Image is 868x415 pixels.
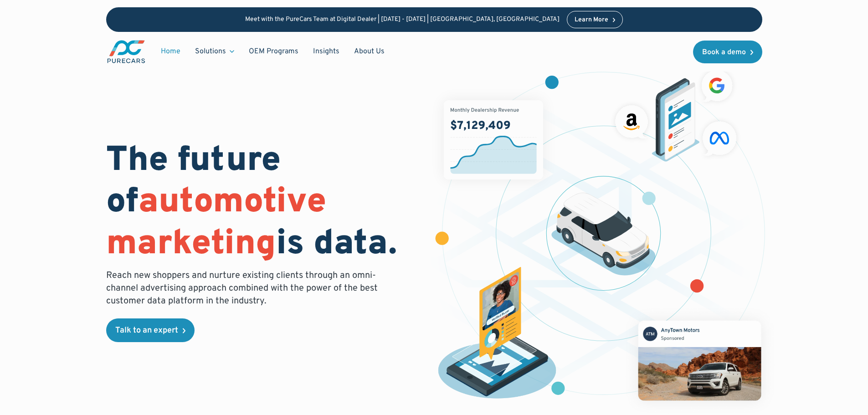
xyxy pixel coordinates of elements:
a: About Us [347,43,392,60]
img: illustration of a vehicle [551,193,656,276]
a: OEM Programs [241,43,306,60]
p: Reach new shoppers and nurture existing clients through an omni-channel advertising approach comb... [106,269,383,307]
a: Learn More [567,11,623,28]
a: Insights [306,43,347,60]
div: Solutions [195,46,226,56]
a: main [106,39,146,64]
a: Talk to an expert [106,318,195,342]
div: Book a demo [702,49,746,56]
div: Talk to an expert [115,327,178,335]
div: Learn More [575,17,608,23]
p: Meet with the PureCars Team at Digital Dealer | [DATE] - [DATE] | [GEOGRAPHIC_DATA], [GEOGRAPHIC_... [245,16,560,24]
img: persona of a buyer [429,267,565,403]
div: Solutions [188,43,241,60]
img: chart showing monthly dealership revenue of $7m [444,100,543,179]
h1: The future of is data. [106,141,423,266]
a: Home [154,43,188,60]
a: Book a demo [693,41,762,63]
img: purecars logo [106,39,146,64]
span: automotive marketing [106,181,326,266]
img: ads on social media and advertising partners [611,66,741,162]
